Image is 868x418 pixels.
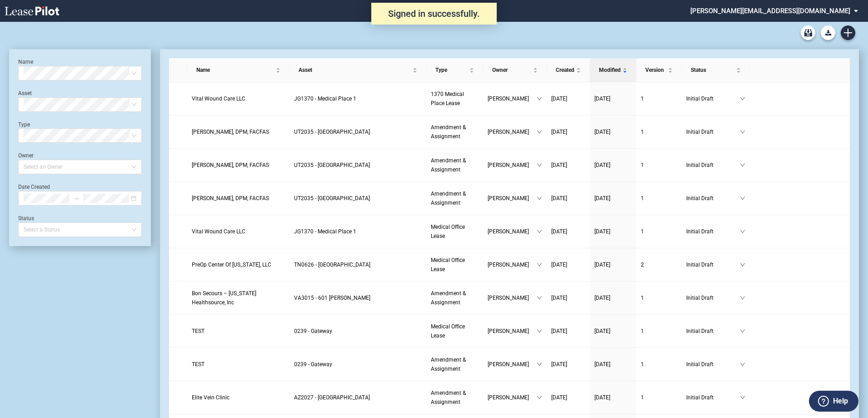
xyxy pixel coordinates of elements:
span: Amendment & Assignment [431,290,466,306]
span: TEST [192,328,205,334]
a: 1 [641,393,677,402]
span: down [537,328,542,334]
span: [DATE] [594,262,610,268]
span: Initial Draft [686,393,740,402]
span: down [537,395,542,400]
a: [DATE] [594,161,632,170]
span: [PERSON_NAME] [488,94,537,103]
span: TEST [192,361,205,368]
span: down [740,229,745,234]
span: down [537,96,542,101]
span: [DATE] [594,228,610,235]
span: Medical Office Lease [431,224,465,239]
span: [PERSON_NAME] [488,360,537,369]
span: UT2035 - Lone Peak [294,162,370,168]
span: [DATE] [594,195,610,201]
span: down [537,196,542,201]
a: [DATE] [594,227,632,236]
a: [DATE] [551,194,585,203]
span: UT2035 - Lone Peak [294,195,370,201]
span: 1 [641,195,644,201]
span: Amendment & Assignment [431,124,466,140]
span: Created [556,65,574,75]
a: Amendment & Assignment [431,388,479,407]
a: 1 [641,327,677,336]
span: [PERSON_NAME] [488,227,537,236]
span: [DATE] [551,394,567,401]
label: Owner [18,152,34,159]
a: [DATE] [551,293,585,302]
a: [PERSON_NAME], DPM, FACFAS [192,127,285,136]
button: Help [809,391,858,412]
span: down [740,362,745,367]
a: [DATE] [594,260,632,269]
a: [DATE] [594,327,632,336]
span: Status [691,65,734,75]
span: Elite Vein Clinic [192,394,229,401]
a: [DATE] [551,161,585,170]
a: [PERSON_NAME], DPM, FACFAS [192,194,285,203]
a: [DATE] [594,360,632,369]
span: down [740,262,745,267]
a: 2 [641,260,677,269]
span: [PERSON_NAME] [488,161,537,170]
span: [DATE] [551,96,567,102]
a: TEST [192,360,285,369]
a: Amendment & Assignment [431,355,479,373]
label: Status [18,215,34,222]
span: [DATE] [551,228,567,235]
th: Status [682,58,750,82]
a: 1 [641,127,677,136]
span: [PERSON_NAME] [488,260,537,269]
a: Archive [801,25,815,40]
span: Initial Draft [686,360,740,369]
span: 1 [641,228,644,235]
span: down [740,395,745,400]
span: 1 [641,328,644,334]
span: UT2035 - Lone Peak [294,129,370,135]
a: VA3015 - 601 [PERSON_NAME] [294,293,422,302]
span: TN0626 - 2201 Medical Plaza [294,262,370,268]
span: Asset [299,65,411,75]
span: Initial Draft [686,94,740,103]
a: 1 [641,293,677,302]
span: down [537,162,542,168]
span: Vital Wound Care LLC [192,228,245,235]
a: PreOp Center Of [US_STATE], LLC [192,260,285,269]
th: Type [426,58,483,82]
span: VA3015 - 601 Watkins [294,295,370,301]
span: Greg Brockbank, DPM, FACFAS [192,195,269,201]
span: Amendment & Assignment [431,390,466,405]
span: Initial Draft [686,161,740,170]
th: Asset [289,58,426,82]
a: Amendment & Assignment [431,123,479,141]
a: Medical Office Lease [431,222,479,241]
a: [DATE] [594,94,632,103]
span: [DATE] [551,328,567,334]
a: Amendment & Assignment [431,156,479,174]
span: Amendment & Assignment [431,157,466,173]
a: Vital Wound Care LLC [192,94,285,103]
a: TN0626 - [GEOGRAPHIC_DATA] [294,260,422,269]
span: [DATE] [551,295,567,301]
a: Medical Office Lease [431,322,479,340]
span: Initial Draft [686,260,740,269]
a: Amendment & Assignment [431,189,479,207]
button: Download Blank Form [821,25,835,40]
span: Bon Secours – Virginia Healthsource, Inc [192,290,256,306]
span: [DATE] [551,129,567,135]
label: Name [18,59,33,65]
span: Name [196,65,274,75]
span: Owner [492,65,531,75]
a: [PERSON_NAME], DPM, FACFAS [192,161,285,170]
span: [DATE] [594,295,610,301]
a: JG1370 - Medical Place 1 [294,94,422,103]
span: Type [435,65,468,75]
span: 1370 Medical Place Lease [431,91,464,106]
span: Amendment & Assignment [431,191,466,206]
span: [DATE] [594,129,610,135]
span: Version [645,65,666,75]
a: [DATE] [594,194,632,203]
span: Initial Draft [686,293,740,302]
a: 0239 - Gateway [294,360,422,369]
